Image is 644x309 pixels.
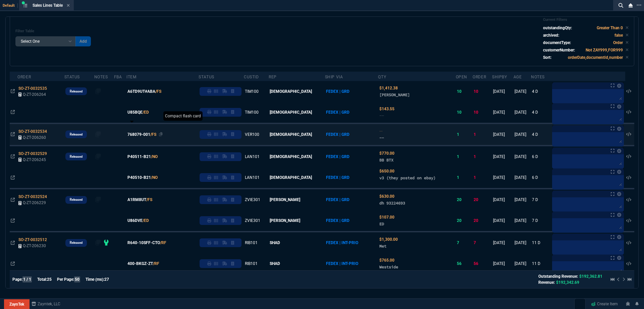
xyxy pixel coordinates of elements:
td: [DATE] [492,189,514,210]
span: SO-ZT-0032529 [18,151,47,156]
span: Per Page: [57,277,74,282]
span: [DEMOGRAPHIC_DATA] [270,175,312,180]
div: ShipBy [492,74,507,80]
span: $192,342.69 [556,280,579,285]
td: [DATE] [514,210,531,232]
nx-icon: Open In Opposite Panel [11,132,15,137]
span: 25 [47,277,52,282]
span: R640-10SFF-CTO [127,240,160,246]
span: VER100 [245,132,259,137]
p: outstandingQty: [543,25,572,31]
span: Outstanding Revenue: [538,274,578,279]
p: archived: [543,32,559,38]
span: ED [379,221,384,226]
span: SO-ZT-0032524 [18,194,47,199]
span: RIB101 [245,240,258,245]
code: false [614,33,623,38]
span: 27 [104,277,109,282]
code: Not ZAY999,FOR999 [586,48,623,52]
td: 7 D [531,210,551,232]
td: 1 [456,123,473,146]
p: customerNumber: [543,47,575,53]
td: 10 [473,81,492,102]
nx-fornida-erp-notes: number [95,155,101,160]
td: [DATE] [492,167,514,189]
span: [DEMOGRAPHIC_DATA] [270,89,312,94]
span: -- [379,135,384,140]
td: [DATE] [514,123,531,146]
td: 20 [456,189,473,210]
td: 7 [473,232,492,253]
div: Order [17,74,31,80]
td: 20 [456,210,473,232]
td: [DATE] [492,210,514,232]
a: /RF [153,261,159,267]
nx-icon: Search [616,1,626,9]
div: Status [64,74,80,80]
span: FEDEX | INT-PRIO [326,240,358,245]
span: 1 / 1 [22,276,32,282]
nx-icon: Open In Opposite Panel [11,261,15,266]
span: FEDEX | GRD [326,132,350,137]
span: 50 [74,276,80,282]
span: FEDEX | GRD [326,89,350,94]
span: [PERSON_NAME] [270,218,300,223]
code: orderDate,documentId,number [568,55,623,60]
span: Quoted Cost [379,151,394,156]
span: [DEMOGRAPHIC_DATA] [270,154,312,159]
h6: Filter Table [15,29,91,34]
nx-icon: Close Workbench [626,1,635,9]
nx-icon: Open In Opposite Panel [11,110,15,115]
a: msbcCompanyName [30,301,62,307]
span: ZVIE301 [245,218,260,223]
nx-fornida-erp-notes: number [95,133,101,138]
code: Order [613,40,623,45]
td: [DATE] [514,102,531,123]
td: 4 D [531,102,551,123]
span: -- [379,113,384,118]
a: /ED [143,218,149,224]
div: Item [126,74,136,80]
nx-fornida-erp-notes: number [95,241,101,246]
span: RIB101 [245,261,258,266]
a: /FS [155,88,161,94]
span: Quoted Cost [379,215,394,220]
div: Open [456,74,467,80]
td: 1 [473,167,492,189]
td: [DATE] [514,167,531,189]
span: FEDEX | GRD [326,110,350,115]
code: Greater Than 0 [597,26,623,30]
a: /NO [151,154,158,160]
span: Met [379,243,386,248]
td: [DATE] [514,232,531,253]
span: LAN101 [245,175,260,180]
td: 10 [473,102,492,123]
td: [DATE] [492,146,514,167]
span: ZVIE301 [245,197,260,202]
span: Q-ZT-206229 [23,200,46,205]
td: 6 D [531,146,551,167]
a: /FS [150,131,156,138]
div: CustID [244,74,259,80]
span: TIM100 [245,89,259,94]
td: 11 D [531,232,551,253]
span: Q-ZT-206260 [23,135,46,140]
h6: Current Filters [543,17,629,22]
span: Default [3,3,18,8]
td: 1 [473,146,492,167]
td: 1 [473,123,492,146]
span: Page: [12,277,22,282]
td: 20 [473,210,492,232]
td: 7 [456,232,473,253]
a: Create Item [588,299,621,309]
p: Released [70,154,83,159]
span: FEDEX | GRD [326,218,350,223]
td: [DATE] [514,189,531,210]
td: 56 [473,253,492,274]
td: 4 D [531,81,551,102]
span: Quoted Cost [379,107,394,111]
td: [DATE] [492,102,514,123]
span: Revenue: [538,280,555,285]
td: [DATE] [514,146,531,167]
span: FEDEX | GRD [326,154,350,159]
